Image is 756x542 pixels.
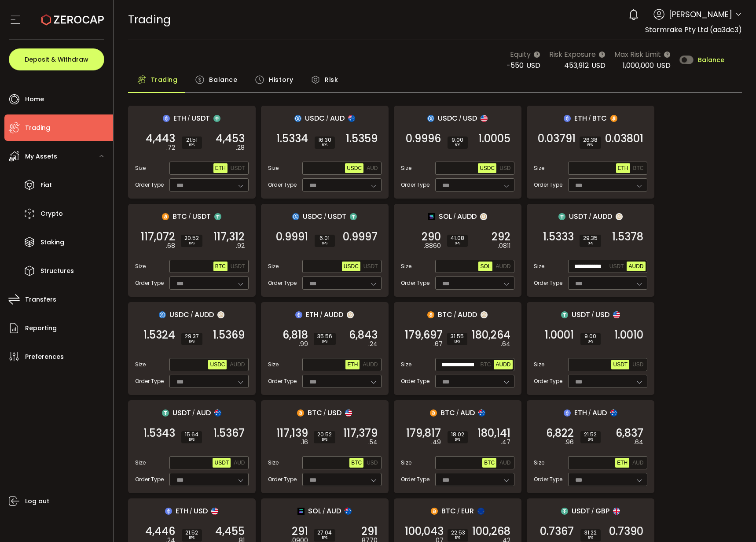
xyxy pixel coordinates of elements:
[499,460,510,466] span: AUD
[25,150,57,163] span: My Assets
[367,165,378,171] span: AUD
[510,49,531,60] span: Equity
[613,311,620,318] img: usd_portfolio.svg
[501,438,510,447] em: .47
[610,409,617,417] img: aud_portfolio.svg
[406,429,441,438] span: 179,817
[478,262,492,271] button: SOL
[324,309,343,320] span: AUDD
[628,263,643,269] span: AUDD
[135,459,146,467] span: Size
[303,211,323,222] span: USDC
[482,458,496,468] button: BTC
[401,476,429,483] span: Order Type
[363,361,378,368] span: AUDD
[401,262,411,270] span: Size
[40,236,64,249] span: Staking
[363,263,378,269] span: USDT
[343,232,378,241] span: 0.9997
[283,331,308,339] span: 6,818
[451,339,464,344] i: BPS
[347,311,354,318] img: zuPXiwguUFiBOIQyqLOiXsnnNitlx7q4LCwEbLHADjIpTka+Lip0HH8D0VTrd02z+wEAAAAASUVORK5CYII=
[214,460,229,466] span: USDT
[631,458,645,468] button: AUD
[163,115,170,122] img: eth_portfolio.svg
[269,71,293,88] span: History
[538,134,576,143] span: 0.03791
[231,263,245,269] span: USDT
[306,309,319,320] span: ETH
[451,137,464,143] span: 9.00
[451,437,464,442] i: BPS
[196,407,211,418] span: AUD
[545,331,574,339] span: 1.0001
[610,115,617,122] img: btc_portfolio.svg
[229,262,247,271] button: USDT
[350,213,357,220] img: usdt_portfolio.svg
[583,143,598,148] i: BPS
[188,213,191,221] em: /
[166,143,175,152] em: .72
[564,409,571,417] img: eth_portfolio.svg
[213,429,245,438] span: 1.5367
[328,211,346,222] span: USDT
[480,263,491,269] span: SOL
[627,262,645,271] button: AUDD
[276,134,308,143] span: 1.5334
[451,241,464,246] i: BPS
[166,241,175,251] em: .68
[477,429,510,438] span: 180,141
[40,265,74,277] span: Structures
[595,309,609,320] span: USD
[478,163,496,173] button: USDC
[317,437,332,442] i: BPS
[613,508,620,515] img: gbp_portfolio.svg
[592,113,607,124] span: BTC
[453,213,456,221] em: /
[208,360,227,369] button: USDC
[25,93,44,106] span: Home
[698,57,724,63] span: Balance
[25,350,64,363] span: Preferences
[484,460,495,466] span: BTC
[297,508,305,515] img: sol_portfolio.png
[451,236,464,241] span: 41.08
[210,361,225,368] span: USDC
[480,213,487,220] img: zuPXiwguUFiBOIQyqLOiXsnnNitlx7q4LCwEbLHADjIpTka+Lip0HH8D0VTrd02z+wEAAAAASUVORK5CYII=
[427,311,434,318] img: btc_portfolio.svg
[534,459,544,467] span: Size
[216,134,245,143] span: 4,453
[213,262,228,271] button: BTC
[481,115,488,122] img: usd_portfolio.svg
[478,409,485,417] img: aud_portfolio.svg
[438,113,458,124] span: USDC
[229,163,247,173] button: USDT
[492,232,510,241] span: 292
[588,409,591,417] em: /
[609,263,624,269] span: USDT
[173,113,186,124] span: ETH
[454,311,456,319] em: /
[534,279,562,287] span: Order Type
[214,213,221,220] img: usdt_portfolio.svg
[645,25,742,35] span: Stormrake Pty Ltd (aa3dc3)
[460,407,475,418] span: AUD
[618,165,628,171] span: ETH
[236,143,245,152] em: .28
[614,49,661,60] span: Max Risk Limit
[633,165,644,171] span: BTC
[295,311,302,318] img: eth_portfolio.svg
[572,309,590,320] span: USDT
[472,331,510,339] span: 180,264
[362,262,380,271] button: USDT
[213,163,228,173] button: ETH
[439,211,452,222] span: SOL
[320,311,323,319] em: /
[495,361,510,368] span: AUDD
[605,134,643,143] span: 0.03801
[268,361,279,369] span: Size
[326,114,329,122] em: /
[616,213,623,220] img: zuPXiwguUFiBOIQyqLOiXsnnNitlx7q4LCwEbLHADjIpTka+Lip0HH8D0VTrd02z+wEAAAAASUVORK5CYII=
[583,236,598,241] span: 29.35
[615,458,629,468] button: ETH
